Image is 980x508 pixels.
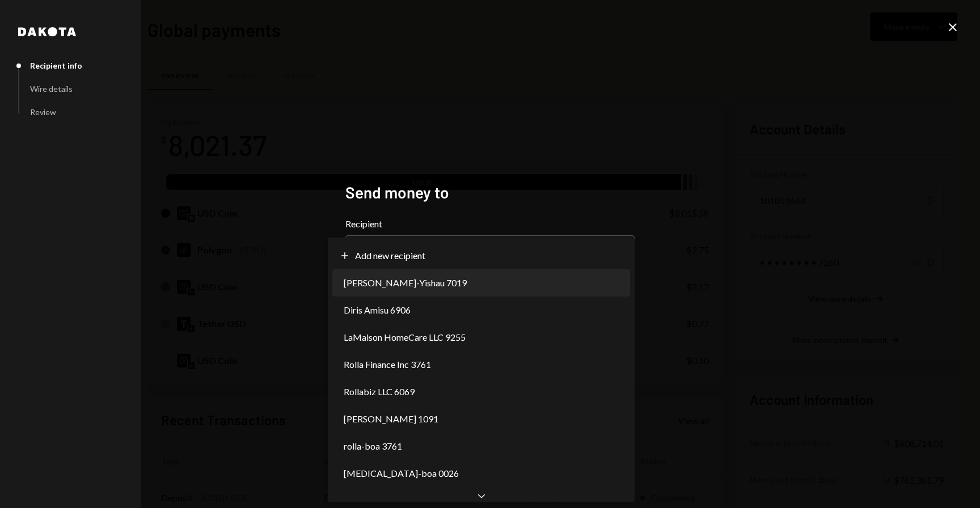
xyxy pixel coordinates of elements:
[30,84,73,94] div: Wire details
[344,303,411,317] span: Diris Amisu 6906
[30,61,82,70] div: Recipient info
[345,181,635,204] h2: Send money to
[345,217,635,231] label: Recipient
[344,439,402,453] span: rolla-boa 3761
[344,467,459,480] span: [MEDICAL_DATA]-boa 0026
[355,249,425,263] span: Add new recipient
[344,331,466,344] span: LaMaison HomeCare LLC 9255
[344,412,438,426] span: [PERSON_NAME] 1091
[345,235,635,267] button: Recipient
[344,358,431,371] span: Rolla Finance Inc 3761
[344,385,415,399] span: Rollabiz LLC 6069
[344,276,467,290] span: [PERSON_NAME]-Yishau 7019
[30,107,56,117] div: Review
